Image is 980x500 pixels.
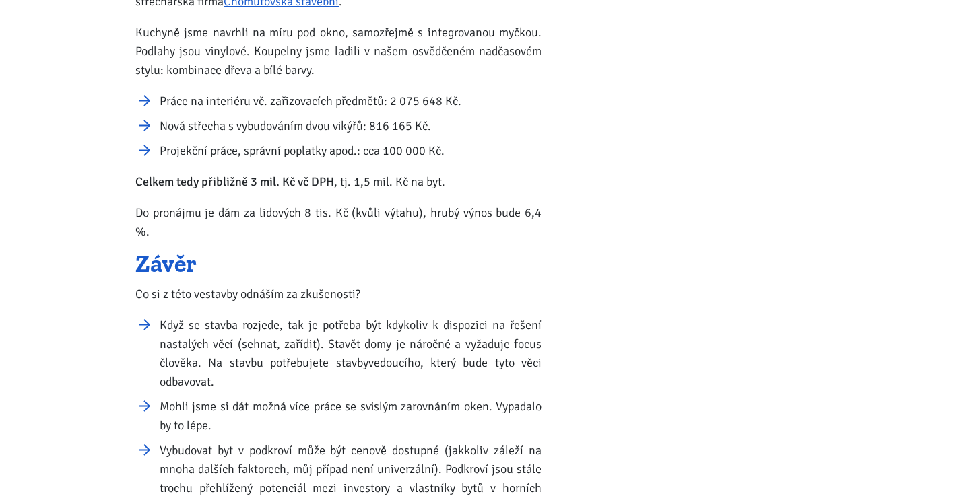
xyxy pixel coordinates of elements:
[160,116,542,135] li: Nová střecha s vybudováním dvou vikýřů: 816 165 Kč.
[135,174,334,189] strong: Celkem tedy přibližně 3 mil. Kč vč DPH
[135,285,542,303] p: Co si z této vestavby odnáším za zkušenosti?
[135,172,542,191] p: , tj. 1,5 mil. Kč na byt.
[135,203,542,241] p: Do pronájmu je dám za lidových 8 tis. Kč (kvůli výtahu), hrubý výnos bude 6,4 %.
[135,253,542,275] h2: Závěr
[160,316,542,391] li: Když se stavba rozjede, tak je potřeba být kdykoliv k dispozici na řešení nastalých věcí (sehnat,...
[160,397,542,435] li: Mohli jsme si dát možná více práce se svislým zarovnáním oken. Vypadalo by to lépe.
[160,141,542,160] li: Projekční práce, správní poplatky apod.: cca 100 000 Kč.
[160,92,542,110] li: Práce na interiéru vč. zařizovacích předmětů: 2 075 648 Kč.
[135,23,542,79] p: Kuchyně jsme navrhli na míru pod okno, samozřejmě s integrovanou myčkou. Podlahy jsou vinylové. K...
